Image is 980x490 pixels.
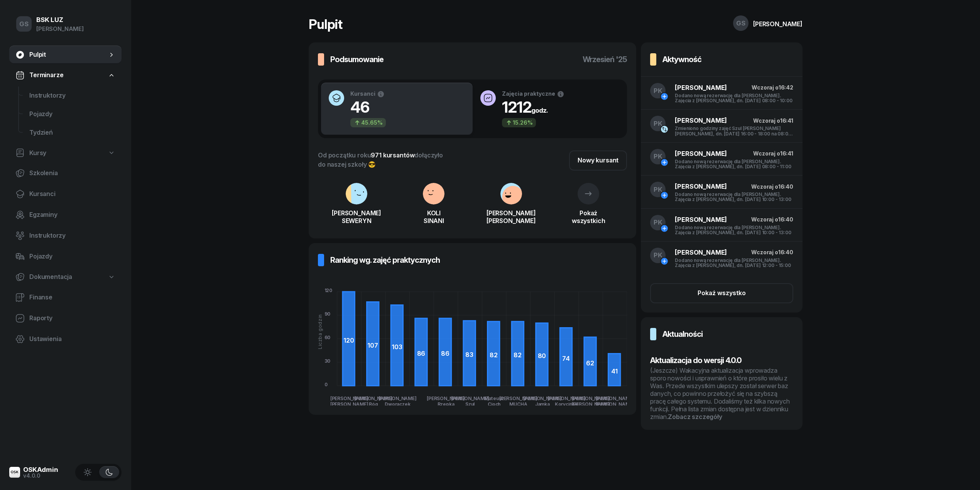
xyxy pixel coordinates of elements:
[641,42,803,313] a: AktywnośćPK[PERSON_NAME]Wczoraj o16:42Dodano nową rezerwację dla [PERSON_NAME]. Zajęcia z [PERSON...
[780,117,793,124] span: 16:41
[19,21,29,27] span: GS
[550,192,627,225] a: Pokażwszystkich
[583,53,627,66] h3: wrzesień '25
[569,150,627,171] a: Nowy kursant
[354,395,392,401] tspan: [PERSON_NAME]
[751,183,778,190] span: Wczoraj o
[675,182,727,190] span: [PERSON_NAME]
[23,123,122,142] a: Tydzień
[378,395,417,401] tspan: [PERSON_NAME]
[596,395,634,401] tspan: [PERSON_NAME]
[23,105,122,123] a: Pojazdy
[675,159,793,169] div: Dodano nową rezerwację dla [PERSON_NAME]. Zajęcia z [PERSON_NAME], dn. [DATE] 08:00 - 11:00
[451,395,489,401] tspan: [PERSON_NAME]
[654,120,662,127] span: PK
[675,258,793,268] div: Dodano nową rezerwację dla [PERSON_NAME]. Zajęcia z [PERSON_NAME], dn. [DATE] 12:00 - 15:00
[698,288,746,298] div: Pokaż wszystko
[427,395,465,401] tspan: [PERSON_NAME]
[309,18,342,31] h1: Pulpit
[324,382,328,387] tspan: 0
[488,401,500,407] tspan: Cioch
[751,216,778,223] span: Wczoraj o
[324,287,333,293] tspan: 120
[29,231,115,241] span: Instruktorzy
[675,93,793,103] div: Dodano nową rezerwację dla [PERSON_NAME]. Zajęcia z [PERSON_NAME], dn. [DATE] 08:00 - 10:00
[675,84,727,91] span: [PERSON_NAME]
[29,334,115,344] span: Ustawienia
[9,288,122,307] a: Finanse
[324,311,331,317] tspan: 90
[675,225,793,235] div: Dodano nową rezerwację dla [PERSON_NAME]. Zajęcia z [PERSON_NAME], dn. [DATE] 10:00 - 13:00
[780,150,793,157] span: 16:41
[473,198,550,225] a: [PERSON_NAME][PERSON_NAME]
[23,473,58,478] div: v4.0.0
[752,84,779,91] span: Wczoraj o
[318,209,395,225] div: [PERSON_NAME] SEWERYN
[650,283,793,303] button: Pokaż wszystko
[29,50,108,60] span: Pulpit
[29,189,115,199] span: Kursanci
[395,209,472,225] div: KOLI SINANI
[438,401,455,407] tspan: Rzepka
[29,109,115,119] span: Pojazdy
[9,185,122,203] a: Kursanci
[9,247,122,266] a: Pojazdy
[385,401,411,407] tspan: Dworaczek
[350,90,386,98] div: Kursanci
[29,128,115,138] span: Tydzień
[662,53,701,66] h3: Aktywność
[9,330,122,348] a: Ustawienia
[350,118,386,127] div: 45.65%
[9,66,122,84] a: Terminarze
[751,249,778,255] span: Wczoraj o
[9,206,122,224] a: Egzaminy
[555,401,579,407] tspan: Koryciński
[550,209,627,225] div: Pokaż wszystkich
[547,395,586,401] tspan: [PERSON_NAME]
[654,186,662,193] span: PK
[9,309,122,328] a: Raporty
[29,313,115,323] span: Raporty
[484,395,504,401] tspan: Mateusz
[654,88,662,94] span: PK
[9,268,122,286] a: Dokumentacja
[753,117,780,124] span: Wczoraj o
[29,292,115,302] span: Finanse
[572,395,610,401] tspan: [PERSON_NAME]
[473,83,624,135] button: Zajęcia praktyczne1212godz.15.26%
[369,401,378,407] tspan: Róg
[9,164,122,182] a: Szkolenia
[654,153,662,160] span: PK
[572,401,610,407] tspan: [PERSON_NAME]
[675,117,727,124] span: [PERSON_NAME]
[23,86,122,105] a: Instruktorzy
[321,83,473,135] button: Kursanci4645.65%
[675,192,793,202] div: Dodano nową rezerwację dla [PERSON_NAME]. Zajęcia z [PERSON_NAME], dn. [DATE] 10:00 - 13:00
[736,20,745,27] span: GS
[531,106,548,114] small: godz.
[23,466,58,473] div: OSKAdmin
[654,252,662,259] span: PK
[330,401,368,407] tspan: [PERSON_NAME]
[473,209,550,225] div: [PERSON_NAME] [PERSON_NAME]
[330,254,440,266] h3: Ranking wg. zajęć praktycznych
[509,401,527,407] tspan: MUCHA
[29,91,115,101] span: Instruktorzy
[29,168,115,178] span: Szkolenia
[29,252,115,262] span: Pojazdy
[778,249,793,255] span: 16:40
[9,226,122,245] a: Instruktorzy
[778,216,793,223] span: 16:40
[778,183,793,190] span: 16:40
[330,53,384,66] h3: Podsumowanie
[318,314,323,349] div: Liczba godzin
[29,70,63,80] span: Terminarze
[675,126,793,136] div: Zmieniono godziny zajęć Szul [PERSON_NAME] [PERSON_NAME], dn. [DATE] 16:00 - 18:00 na 08:00 - 10:00
[502,90,564,98] div: Zajęcia praktyczne
[523,395,561,401] tspan: [PERSON_NAME]
[465,401,475,407] tspan: Szul
[578,155,618,166] div: Nowy kursant
[29,148,46,158] span: Kursy
[29,210,115,220] span: Egzaminy
[395,198,472,225] a: KOLISINANI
